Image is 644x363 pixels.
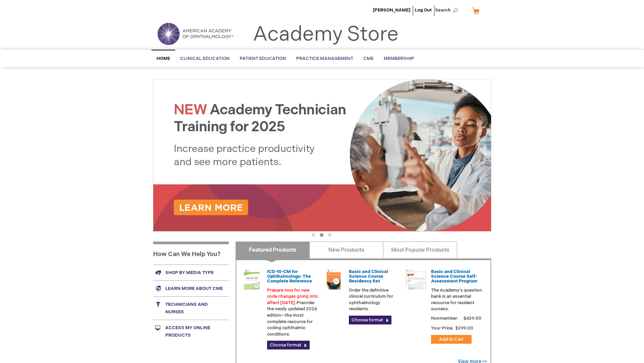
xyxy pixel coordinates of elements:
[349,316,391,324] a: Choose format
[153,320,229,343] a: Access My Online Products
[431,314,458,323] strong: Nonmember:
[435,3,461,17] span: Search
[153,265,229,280] a: Shop by media type
[240,56,286,61] span: Patient Education
[462,316,482,321] span: $429.00
[309,242,383,258] a: New Products
[328,233,332,237] button: 3 of 3
[242,269,262,290] img: 0120008u_42.png
[267,269,312,284] a: ICD-10-CM for Ophthalmology: The Complete Reference
[324,269,344,290] img: 02850963u_47.png
[236,242,310,258] a: Featured Products
[253,22,399,47] a: Academy Store
[431,325,454,331] strong: Your Price:
[363,56,374,61] span: CME
[431,269,477,284] a: Basic and Clinical Science Course Self-Assessment Program
[406,269,426,290] img: bcscself_20.jpg
[267,288,318,305] font: Prepare now for new code changes going into effect [DATE].
[349,287,400,312] p: Order the definitive clinical curriculum for ophthalmology residents.
[439,337,463,342] span: Add to Cart
[455,325,474,331] span: $299.00
[267,287,318,338] p: Preorder the newly updated 2026 edition—the most complete resource for coding ophthalmic conditions.
[267,341,310,349] a: Choose format
[153,296,229,320] a: Technicians and nurses
[320,233,324,237] button: 2 of 3
[157,56,170,61] span: Home
[415,7,432,13] a: Log Out
[373,7,410,13] a: [PERSON_NAME]
[153,242,229,265] h1: How Can We Help You?
[349,269,388,284] a: Basic and Clinical Science Course Residency Set
[383,242,457,258] a: Most Popular Products
[431,287,482,312] p: The Academy's question bank is an essential resource for resident success.
[153,280,229,296] a: Learn more about CME
[312,233,315,237] button: 1 of 3
[296,56,353,61] span: Practice Management
[384,56,414,61] span: Membership
[431,335,472,344] button: Add to Cart
[180,56,230,61] span: Clinical Education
